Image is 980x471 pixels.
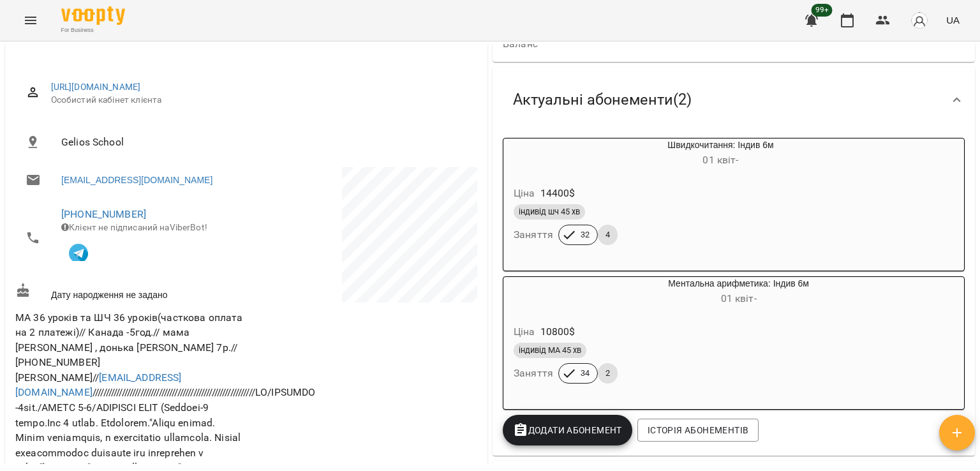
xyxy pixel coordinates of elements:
a: [URL][DOMAIN_NAME] [51,82,141,92]
a: [EMAIL_ADDRESS][DOMAIN_NAME] [61,174,212,186]
p: 14400 $ [540,186,575,201]
img: avatar_s.png [910,11,928,29]
div: Ментальна арифметика: Індив 6м [503,277,565,308]
button: Додати Абонемент [503,415,632,445]
span: Історія абонементів [648,422,748,438]
span: 01 квіт - [702,154,738,166]
span: 34 [573,368,597,379]
button: UA [941,8,965,32]
span: Баланс [503,36,844,52]
h6: Ціна [514,184,535,202]
h6: Ціна [514,323,535,341]
span: 4 [598,229,618,241]
button: Ментальна арифметика: Індив 6м01 квіт- Ціна10800$індивід МА 45 хвЗаняття342 [503,277,912,399]
a: [EMAIL_ADDRESS][DOMAIN_NAME] [15,371,181,399]
a: [PHONE_NUMBER] [61,208,146,220]
div: Актуальні абонементи(2) [493,67,975,133]
button: Історія абонементів [637,419,759,442]
div: Швидкочитання: Індив 6м [565,138,877,169]
img: Voopty Logo [61,6,125,25]
button: Menu [15,5,46,36]
span: індивід МА 45 хв [514,345,586,356]
h6: Заняття [514,364,553,382]
span: 2 [598,368,618,379]
span: 32 [573,229,597,241]
img: Telegram [69,244,88,263]
h6: Заняття [514,226,553,244]
span: 99+ [812,4,833,17]
span: UA [946,13,960,27]
div: Швидкочитання: Індив 6м [503,138,565,169]
div: Ментальна арифметика: Індив 6м [565,277,912,308]
span: Особистий кабінет клієнта [51,94,467,107]
span: Актуальні абонементи ( 2 ) [513,90,692,110]
span: Gelios School [61,135,467,150]
span: Додати Абонемент [513,422,622,438]
button: Клієнт підписаний на VooptyBot [61,234,96,269]
p: 10800 $ [540,324,575,340]
span: For Business [61,26,125,34]
button: Швидкочитання: Індив 6м01 квіт- Ціна14400$індивід шч 45 хвЗаняття324 [503,138,877,260]
span: 01 квіт - [721,292,757,304]
span: індивід шч 45 хв [514,206,585,218]
span: Клієнт не підписаний на ViberBot! [61,222,207,232]
div: Дату народження не задано [13,280,246,304]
